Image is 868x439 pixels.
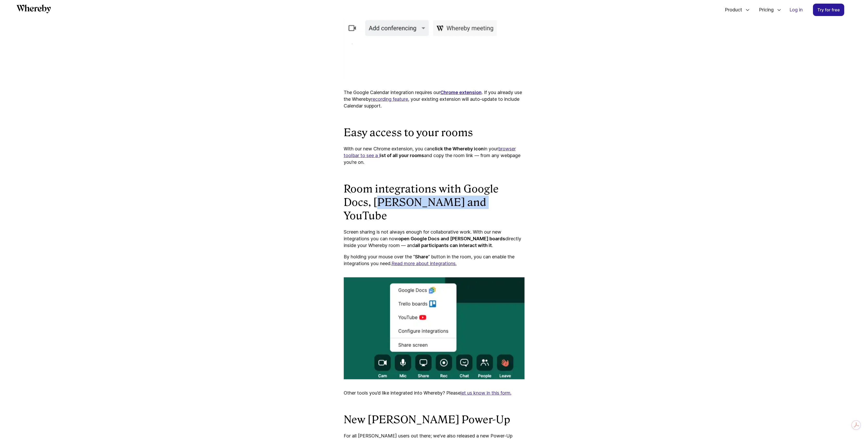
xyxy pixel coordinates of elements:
[460,390,511,396] a: let us know in this form.
[415,254,428,259] strong: Share
[344,146,516,158] a: browser toolbar to see a l
[432,146,484,151] strong: click the Whereby icon
[344,413,525,426] h2: New [PERSON_NAME] Power-Up
[344,390,525,396] p: Other tools you’d like integrated into Whereby? Please
[344,229,525,249] p: Screen sharing is not always enough for collaborative work. With our new integrations you can now...
[17,4,51,15] a: Whereby
[344,182,525,222] h2: Room integrations with Google Docs, [PERSON_NAME] and YouTube
[344,126,525,139] h2: Easy access to your rooms
[415,243,492,248] strong: all participants can interact with it
[813,4,844,16] a: Try for free
[398,236,505,241] strong: open Google Docs and [PERSON_NAME] boards
[380,153,424,158] strong: ist of all your rooms
[344,253,525,267] p: By holding your mouse over the “ ” button in the room, you can enable the integrations you need.
[754,1,775,18] span: Pricing
[391,261,457,266] a: Read more about integrations.
[440,90,482,95] a: Chrome extension
[344,89,525,109] p: The Google Calendar integration requires our . If you already use the Whereby , your existing ext...
[720,1,743,18] span: Product
[785,4,807,16] a: Log in
[371,96,408,102] a: recording feature
[17,4,51,13] svg: Whereby
[344,145,525,166] p: With our new Chrome extension, you can in your and copy the room link — from any webpage you’re on.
